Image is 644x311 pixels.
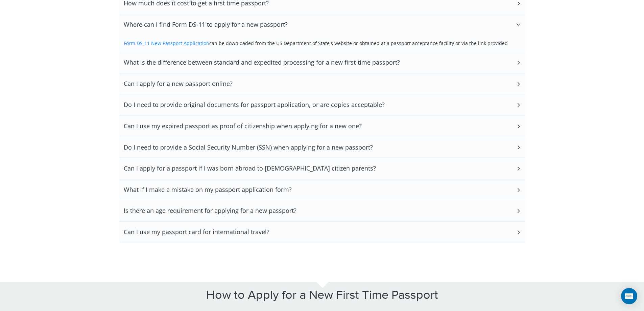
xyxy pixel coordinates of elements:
a: Form DS-11 New Passport Application [124,40,209,46]
h3: Is there an age requirement for applying for a new passport? [124,207,296,215]
h3: Do I need to provide a Social Security Number (SSN) when applying for a new passport? [124,144,373,151]
div: Open Intercom Messenger [621,288,637,304]
h3: Can I apply for a new passport online? [124,80,233,88]
h3: Where can I find Form DS-11 to apply for a new passport? [124,21,288,28]
h3: Do I need to provide original documents for passport application, or are copies acceptable? [124,101,385,109]
h3: What if I make a mistake on my passport application form? [124,186,292,194]
p: can be downloaded from the US Department of State's website or obtained at a passport acceptance ... [124,40,521,47]
h3: Can I apply for a passport if I was born abroad to [DEMOGRAPHIC_DATA] citizen parents? [124,165,376,172]
h3: What is the difference between standard and expedited processing for a new first-time passport? [124,59,400,66]
h3: Can I use my passport card for international travel? [124,228,269,236]
h1: How to Apply for a New First Time Passport [119,289,525,302]
h3: Can I use my expired passport as proof of citizenship when applying for a new one? [124,123,362,130]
